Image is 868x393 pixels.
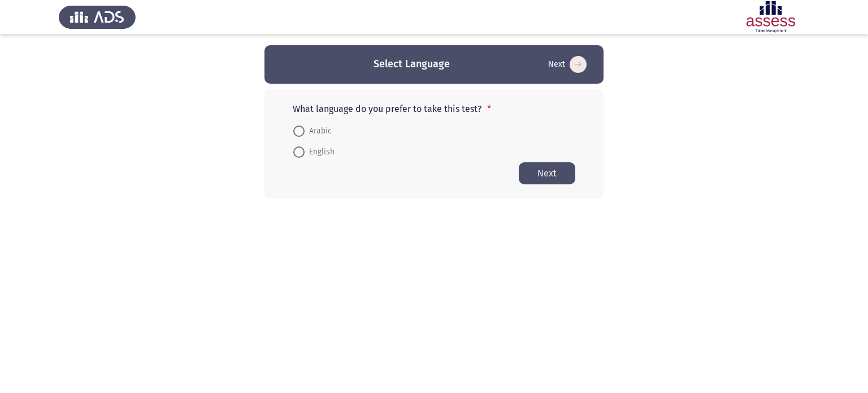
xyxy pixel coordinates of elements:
[519,162,575,184] button: Start assessment
[305,124,332,138] span: Arabic
[293,103,575,114] p: What language do you prefer to take this test?
[374,57,450,71] h3: Select Language
[732,1,809,33] img: Assessment logo of ASSESS Focus Assessment - Critical Thinking (EN/AR) (Advanced - IB)
[545,55,590,74] button: Start assessment
[305,145,335,159] span: English
[59,1,136,33] img: Assess Talent Management logo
